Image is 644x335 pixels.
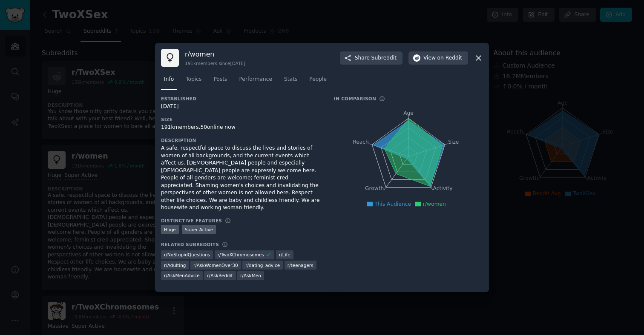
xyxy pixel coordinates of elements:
span: Posts [213,76,227,83]
h3: Distinctive Features [161,218,222,224]
button: Viewon Reddit [408,51,468,65]
span: r/ AskWomenOver30 [193,262,238,268]
span: r/ AskMen [240,273,261,278]
div: 191k members, 50 online now [161,124,322,131]
h3: Size [161,116,322,122]
tspan: Activity [433,186,453,192]
span: People [309,76,327,83]
tspan: Growth [365,186,384,192]
a: Stats [281,73,300,90]
span: r/ TwoXChromosomes [218,252,264,258]
span: r/women [423,201,446,207]
a: Topics [183,73,204,90]
span: Topics [186,76,201,83]
span: r/ teenagers [287,262,313,268]
div: 191k members since [DATE] [185,60,245,66]
span: r/ AskMenAdvice [164,273,200,278]
a: Posts [210,73,230,90]
tspan: Size [448,139,459,145]
img: women [161,49,179,67]
span: Share [355,54,397,62]
span: r/ NoStupidQuestions [164,252,210,258]
div: Huge [161,225,179,234]
h3: Established [161,96,322,102]
span: on Reddit [437,54,462,62]
span: r/ Life [279,252,290,258]
span: This Audience [374,201,411,207]
span: Subreddit [371,54,397,62]
span: r/ Adulting [164,262,186,268]
span: r/ AskReddit [207,273,233,278]
div: Super Active [182,225,216,234]
button: ShareSubreddit [340,51,402,65]
tspan: Reach [353,139,369,145]
div: A safe, respectful space to discuss the lives and stories of women of all backgrounds, and the cu... [161,145,322,212]
span: r/ dating_advice [245,262,280,268]
h3: r/ women [185,50,245,59]
h3: In Comparison [334,96,376,102]
a: Performance [236,73,275,90]
span: Performance [239,76,272,83]
a: People [306,73,330,90]
h3: Description [161,137,322,143]
div: [DATE] [161,103,322,111]
a: Info [161,73,177,90]
span: Info [164,76,174,83]
h3: Related Subreddits [161,241,219,247]
span: View [423,54,462,62]
span: Stats [284,76,297,83]
tspan: Age [403,110,414,116]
